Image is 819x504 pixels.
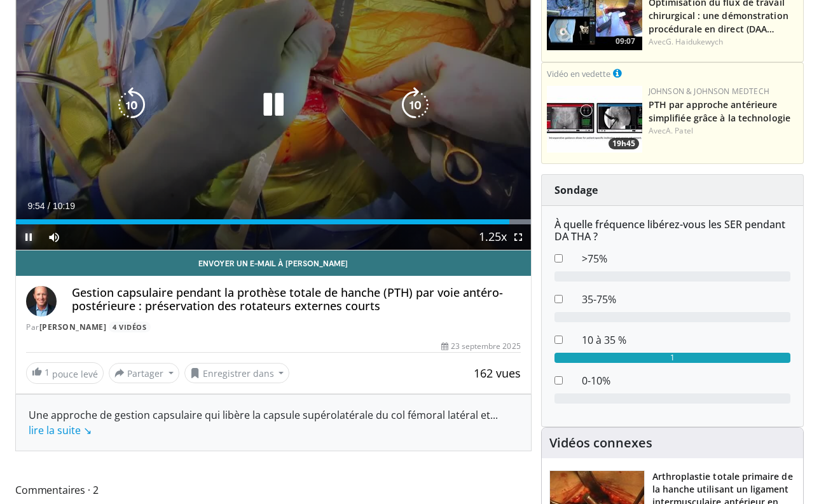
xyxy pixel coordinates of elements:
font: 1 [45,366,50,378]
a: Johnson & Johnson MedTech [649,86,769,97]
font: 2 [93,483,99,497]
font: Avec [649,36,666,47]
a: A. Patel [666,125,693,136]
a: 4 vidéos [109,322,151,332]
font: Vidéos connexes [549,434,652,451]
font: pouce levé [52,368,98,380]
font: Commentaires [15,483,85,497]
font: 10 à 35 % [582,333,626,347]
div: Progress Bar [16,219,531,224]
button: Playback Rate [480,224,506,250]
font: Sondage [554,183,598,197]
a: 19h45 [547,86,642,153]
font: Une approche de gestion capsulaire qui libère la capsule supérolatérale du col fémoral latéral et [29,408,490,422]
font: 19h45 [612,138,635,149]
a: Envoyer un e-mail à [PERSON_NAME] [16,250,531,276]
font: ... [490,408,498,422]
button: Fullscreen [506,224,531,250]
font: Avec [649,125,666,136]
font: Envoyer un e-mail à [PERSON_NAME] [198,259,348,268]
font: Vidéo en vedette [547,68,610,79]
font: 23 septembre 2025 [451,341,521,351]
span: / [48,201,50,211]
button: Mute [41,224,67,250]
font: 35-75% [582,292,616,306]
a: PTH par approche antérieure simplifiée grâce à la technologie [649,99,790,124]
span: 10:19 [53,201,75,211]
a: lire la suite ↘ [29,423,92,437]
font: À quelle fréquence libérez-vous les SER pendant DA THA ? [554,217,785,243]
font: 1 [670,352,675,363]
font: 0-10% [582,374,610,388]
font: >75% [582,252,607,266]
font: 09:07 [616,36,635,46]
img: Avatar [26,286,57,317]
font: Enregistrer dans [203,367,274,379]
a: G. Haidukewych [666,36,723,47]
span: 9:54 [27,201,45,211]
button: Partager [109,363,179,383]
font: Gestion capsulaire pendant la prothèse totale de hanche (PTH) par voie antéro-postérieure : prése... [72,285,503,314]
font: Par [26,322,39,332]
font: Partager [127,367,163,379]
button: Pause [16,224,41,250]
img: 06bb1c17-1231-4454-8f12-6191b0b3b81a.150x105_q85_crop-smart_upscale.jpg [547,86,642,153]
a: 1 pouce levé [26,362,104,384]
font: 4 vidéos [113,322,146,332]
a: [PERSON_NAME] [39,322,107,332]
button: Enregistrer dans [184,363,290,383]
font: 162 vues [474,365,521,381]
